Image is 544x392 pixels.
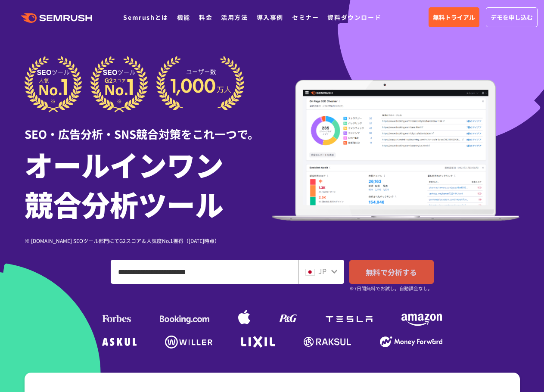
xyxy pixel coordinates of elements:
a: 料金 [199,13,212,22]
a: デモを申し込む [486,7,538,27]
small: ※7日間無料でお試し。自動課金なし。 [349,284,432,292]
input: ドメイン、キーワードまたはURLを入力してください [111,260,298,283]
a: 無料トライアル [429,7,479,27]
span: 無料で分析する [366,267,417,277]
a: セミナー [292,13,319,22]
a: Semrushとは [123,13,168,22]
a: 導入事例 [257,13,283,22]
a: 無料で分析する [349,260,434,284]
h1: オールインワン 競合分析ツール [25,144,272,224]
span: 無料トライアル [433,12,475,22]
a: 資料ダウンロード [327,13,381,22]
a: 活用方法 [221,13,248,22]
span: JP [318,266,326,276]
span: デモを申し込む [491,12,533,22]
a: 機能 [177,13,190,22]
div: SEO・広告分析・SNS競合対策をこれ一つで。 [25,112,272,142]
div: ※ [DOMAIN_NAME] SEOツール部門にてG2スコア＆人気度No.1獲得（[DATE]時点） [25,236,272,245]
